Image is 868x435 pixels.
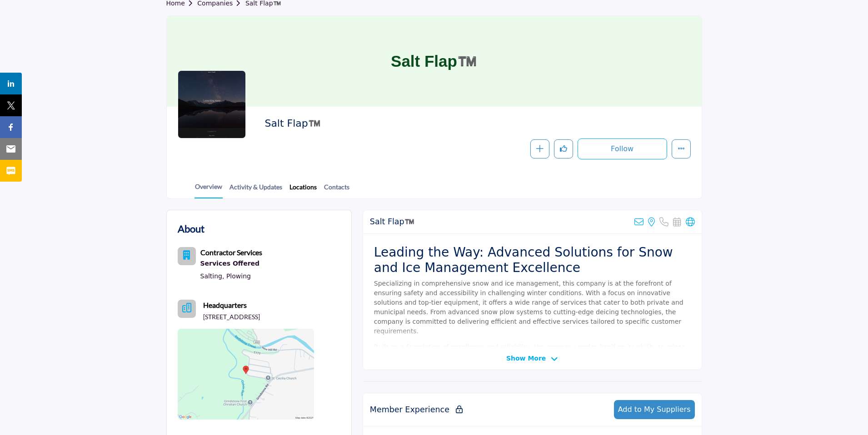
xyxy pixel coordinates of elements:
[195,182,223,198] a: Overview
[229,182,283,198] a: Activity & Updates
[618,405,691,414] span: Add to My Suppliers
[370,405,463,415] h2: Member Experience
[178,329,314,420] img: Location Map
[506,354,546,363] span: Show More
[672,139,691,158] button: More details
[203,312,260,321] p: [STREET_ADDRESS]
[374,342,691,390] p: Built on a foundation of excellence and reliability, the company prides itself on its ability to ...
[289,182,317,198] a: Locations
[391,16,477,107] h1: Salt Flap™️
[324,182,350,198] a: Contacts
[200,258,262,270] div: Services Offered refers to the specific products, assistance, or expertise a business provides to...
[614,400,695,419] button: Add to My Suppliers
[200,248,262,257] b: Contractor Services
[370,217,414,227] h2: Salt Flap™️
[200,249,262,257] a: Contractor Services
[178,221,205,236] h2: About
[200,258,262,270] a: Services Offered
[203,300,247,311] b: Headquarters
[200,272,224,280] a: Salting,
[554,139,573,158] button: Like
[578,138,667,159] button: Follow
[226,272,251,280] a: Plowing
[178,247,196,265] button: Category Icon
[178,300,196,318] button: Headquarter icon
[374,279,691,336] p: Specializing in comprehensive snow and ice management, this company is at the forefront of ensuri...
[374,245,691,275] h2: Leading the Way: Advanced Solutions for Snow and Ice Management Excellence
[264,118,514,129] h2: Salt Flap™️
